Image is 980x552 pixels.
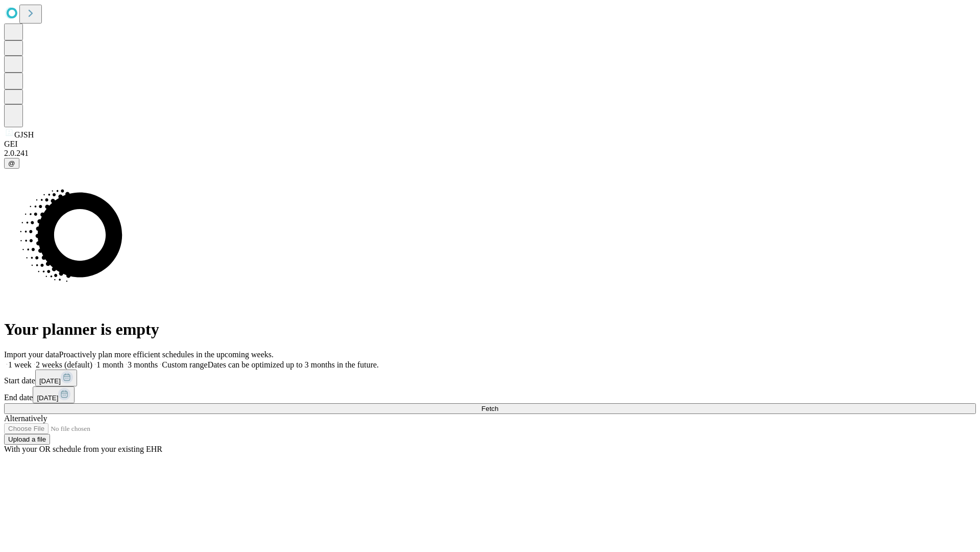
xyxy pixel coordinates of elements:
span: 1 week [8,360,32,369]
button: @ [4,158,19,169]
span: Import your data [4,350,59,359]
span: @ [8,159,15,167]
div: 2.0.241 [4,149,976,158]
h1: Your planner is empty [4,320,976,339]
span: Custom range [162,360,207,369]
button: [DATE] [33,386,75,403]
span: Dates can be optimized up to 3 months in the future. [208,360,379,369]
span: [DATE] [39,377,61,385]
span: GJSH [14,130,34,139]
span: 3 months [128,360,158,369]
span: With your OR schedule from your existing EHR [4,445,162,453]
span: Alternatively [4,414,47,423]
span: [DATE] [37,394,58,402]
span: 1 month [96,360,124,369]
span: 2 weeks (default) [36,360,92,369]
button: Upload a file [4,434,50,445]
button: Fetch [4,403,976,414]
span: Fetch [481,405,498,412]
span: Proactively plan more efficient schedules in the upcoming weeks. [59,350,274,359]
button: [DATE] [35,370,77,386]
div: GEI [4,140,976,149]
div: Start date [4,370,976,386]
div: End date [4,386,976,403]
